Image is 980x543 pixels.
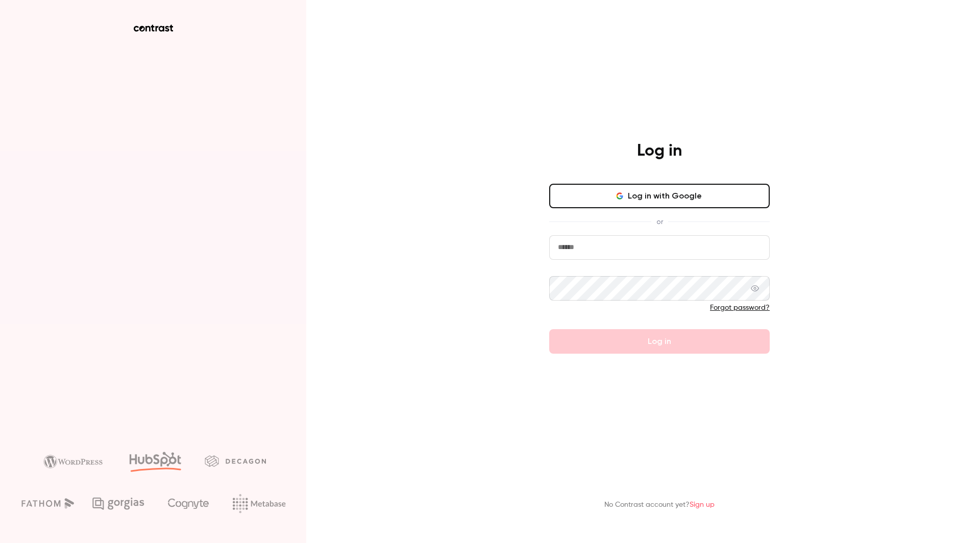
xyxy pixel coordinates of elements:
[651,216,668,227] span: or
[604,500,715,510] p: No Contrast account yet?
[690,501,715,508] a: Sign up
[205,455,266,466] img: decagon
[549,184,770,208] button: Log in with Google
[637,141,682,161] h4: Log in
[710,304,770,311] a: Forgot password?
